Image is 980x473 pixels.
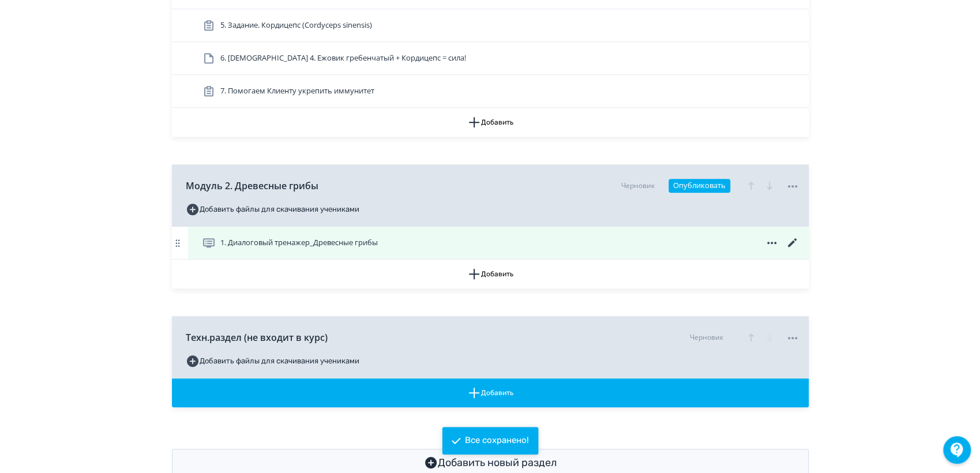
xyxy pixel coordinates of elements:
button: Добавить файлы для скачивания учениками [186,200,359,219]
button: Добавить файлы для скачивания учениками [186,352,359,370]
div: 1. Диалоговый тренажер_Древесные грибы [172,227,809,260]
span: 6. Урок 4. Ежовик гребенчатый + Кордицепс = сила! [220,52,466,64]
div: 5. Задание. Кордицепс (Cordyceps sinensis) [172,9,809,42]
button: Добавить [172,378,809,407]
div: Черновик [690,332,723,343]
div: 7. Помогаем Клиенту укрепить иммунитет [172,75,809,108]
span: 7. Помогаем Клиенту укрепить иммунитет [220,85,374,97]
button: Опубликовать [669,179,730,193]
span: Техн.раздел (не входит в курс) [186,331,328,344]
div: 6. [DEMOGRAPHIC_DATA] 4. Ежовик гребенчатый + Кордицепс = сила! [172,42,809,75]
span: 5. Задание. Кордицепс (Cordyceps sinensis) [220,20,372,31]
div: Все сохранено! [465,435,529,446]
button: Добавить [172,108,809,137]
span: 1. Диалоговый тренажер_Древесные грибы [220,237,378,249]
div: Черновик [621,181,655,191]
span: Модуль 2. Древесные грибы [186,179,318,193]
button: Добавить [172,260,809,288]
